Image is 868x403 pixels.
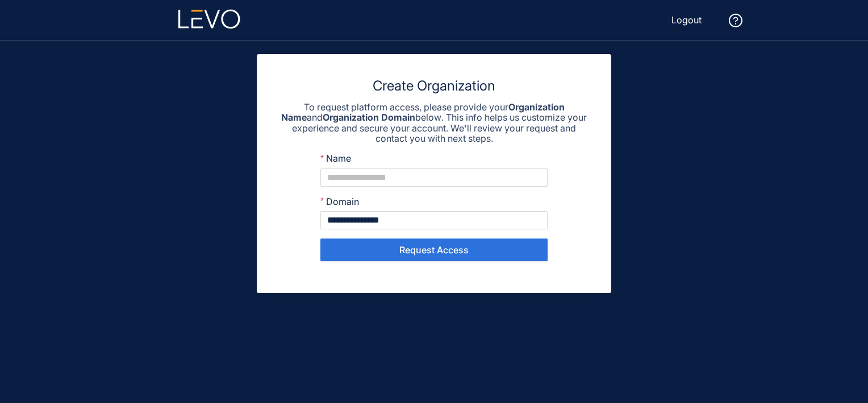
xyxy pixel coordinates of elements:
h3: Create Organization [279,77,589,95]
button: Logout [662,11,711,29]
p: To request platform access, please provide your and below. This info helps us customize your expe... [279,102,589,144]
button: Request Access [320,238,548,261]
span: Logout [671,15,702,25]
label: Domain [320,196,359,207]
input: Name [320,168,548,187]
label: Name [320,153,351,163]
strong: Organization Name [281,101,565,123]
input: Domain [320,211,548,229]
span: Request Access [399,245,469,255]
strong: Organization Domain [323,112,415,123]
